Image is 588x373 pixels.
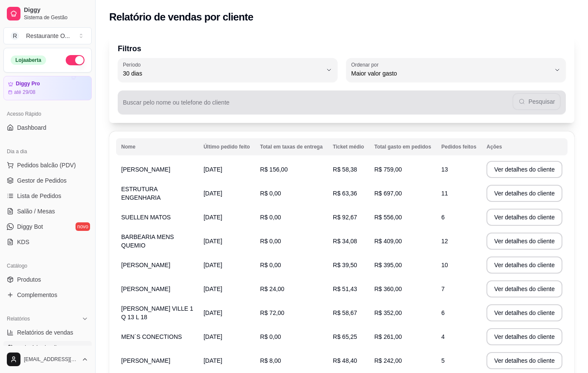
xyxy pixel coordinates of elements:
span: [PERSON_NAME] [121,166,170,173]
button: Ver detalhes do cliente [486,304,562,321]
a: Relatório de clientes [3,341,92,355]
span: [DATE] [204,214,222,221]
div: Dia a dia [3,145,92,158]
span: R$ 34,08 [333,238,357,245]
button: Ver detalhes do cliente [486,280,562,297]
a: Lista de Pedidos [3,189,92,203]
span: R$ 65,25 [333,333,357,340]
span: R$ 261,00 [374,333,402,340]
span: Produtos [17,275,41,284]
th: Pedidos feitos [436,138,481,155]
span: R$ 360,00 [374,286,402,292]
button: Ordenar porMaior valor gasto [346,58,566,82]
span: R$ 24,00 [260,286,285,292]
a: Gestor de Pedidos [3,174,92,187]
button: Select a team [3,27,92,44]
span: R$ 0,00 [260,238,281,245]
span: ESTRUTURA ENGENHARIA [121,186,161,201]
a: Relatórios de vendas [3,326,92,339]
span: SUELLEN MATOS [121,214,171,221]
button: Ver detalhes do cliente [486,352,562,369]
label: Ordenar por [351,61,381,68]
span: 7 [441,286,445,292]
span: R$ 556,00 [374,214,402,221]
article: Diggy Pro [16,81,40,87]
span: [EMAIL_ADDRESS][DOMAIN_NAME] [24,356,78,363]
a: Diggy Botnovo [3,220,92,233]
span: Relatório de clientes [17,344,71,352]
button: Pedidos balcão (PDV) [3,158,92,172]
button: Alterar Status [66,55,84,65]
span: Gestor de Pedidos [17,176,67,185]
th: Total gasto em pedidos [369,138,436,155]
button: Ver detalhes do cliente [486,328,562,345]
span: R$ 8,00 [260,357,281,364]
span: R [11,32,19,40]
span: R$ 156,00 [260,166,288,173]
span: MEN´S CONECTIONS [121,333,182,340]
span: R$ 409,00 [374,238,402,245]
th: Total em taxas de entrega [255,138,328,155]
a: Complementos [3,288,92,302]
span: Dashboard [17,123,47,132]
a: DiggySistema de Gestão [3,3,92,24]
a: KDS [3,235,92,249]
span: R$ 352,00 [374,309,402,316]
span: BARBEARIA MENS QUEMIO [121,233,174,249]
input: Buscar pelo nome ou telefone do cliente [123,102,512,110]
span: 6 [441,214,445,221]
button: Ver detalhes do cliente [486,185,562,202]
span: [DATE] [204,166,222,173]
span: R$ 92,67 [333,214,357,221]
div: Loja aberta [11,55,46,65]
span: R$ 395,00 [374,262,402,268]
span: 4 [441,333,445,340]
span: KDS [17,238,29,246]
th: Último pedido feito [198,138,255,155]
span: Relatórios [7,315,30,322]
span: R$ 242,00 [374,357,402,364]
th: Ticket médio [328,138,369,155]
article: até 29/08 [14,89,35,96]
span: R$ 48,40 [333,357,357,364]
span: R$ 697,00 [374,190,402,197]
span: Pedidos balcão (PDV) [17,161,76,169]
span: R$ 0,00 [260,262,281,268]
a: Produtos [3,273,92,286]
span: [PERSON_NAME] VILLE 1 Q 13 L 18 [121,305,193,321]
span: R$ 39,50 [333,262,357,268]
span: R$ 51,43 [333,286,357,292]
span: 13 [441,166,448,173]
span: [DATE] [204,309,222,316]
th: Ações [481,138,568,155]
span: R$ 58,38 [333,166,357,173]
span: R$ 58,67 [333,309,357,316]
span: Complementos [17,291,57,299]
button: [EMAIL_ADDRESS][DOMAIN_NAME] [3,349,92,370]
h2: Relatório de vendas por cliente [109,10,253,24]
span: [DATE] [204,286,222,292]
span: Diggy Bot [17,222,43,231]
span: Lista de Pedidos [17,192,61,200]
span: Maior valor gasto [351,69,550,78]
button: Ver detalhes do cliente [486,256,562,274]
span: Salão / Mesas [17,207,55,216]
label: Período [123,61,143,68]
span: R$ 0,00 [260,190,281,197]
span: [DATE] [204,333,222,340]
span: 12 [441,238,448,245]
div: Restaurante O ... [26,32,70,40]
span: 10 [441,262,448,268]
a: Diggy Proaté 29/08 [3,76,92,100]
span: Sistema de Gestão [24,14,88,21]
span: [DATE] [204,238,222,245]
span: 5 [441,357,445,364]
a: Salão / Mesas [3,204,92,218]
span: R$ 63,36 [333,190,357,197]
a: Dashboard [3,121,92,134]
span: [DATE] [204,262,222,268]
span: 11 [441,190,448,197]
span: [DATE] [204,190,222,197]
span: R$ 759,00 [374,166,402,173]
span: R$ 0,00 [260,333,281,340]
